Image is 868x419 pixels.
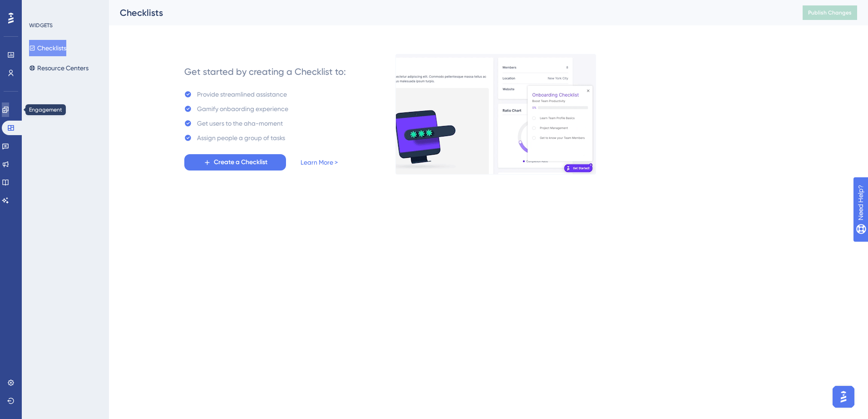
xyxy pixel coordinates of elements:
div: Provide streamlined assistance [197,89,287,100]
button: Checklists [29,40,66,56]
a: Learn More > [301,157,338,168]
div: Checklists [120,6,780,19]
div: Gamify onbaording experience [197,103,288,114]
iframe: UserGuiding AI Assistant Launcher [830,383,857,410]
div: WIDGETS [29,22,53,29]
button: Resource Centers [29,60,89,76]
span: Create a Checklist [214,157,267,168]
div: Get started by creating a Checklist to: [184,65,346,78]
span: Need Help? [21,2,57,13]
div: Get users to the aha-moment [197,118,283,129]
div: Assign people a group of tasks [197,132,285,143]
span: Publish Changes [808,9,852,16]
button: Create a Checklist [184,154,286,171]
img: e28e67207451d1beac2d0b01ddd05b56.gif [395,54,596,175]
button: Publish Changes [803,5,857,20]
